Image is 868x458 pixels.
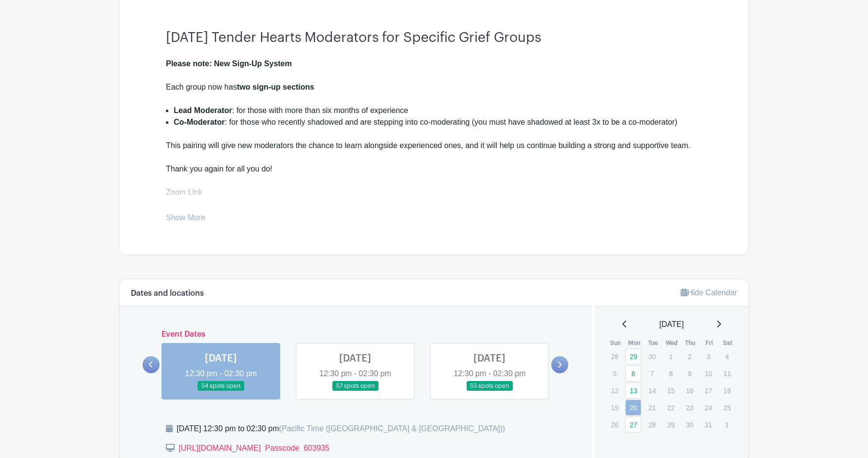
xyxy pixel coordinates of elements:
[719,417,735,432] p: 1
[700,349,716,364] p: 3
[160,330,551,339] h6: Event Dates
[644,400,660,415] p: 21
[131,289,204,298] h6: Dates and locations
[177,423,505,435] div: [DATE] 12:30 pm to 02:30 pm
[682,366,698,381] p: 9
[663,383,679,398] p: 15
[625,338,644,348] th: Mon
[681,338,700,348] th: Thu
[625,365,641,382] a: 6
[644,383,660,398] p: 14
[174,118,225,126] strong: Co-Moderator
[279,424,505,433] span: (Pacific Time ([GEOGRAPHIC_DATA] & [GEOGRAPHIC_DATA]))
[644,338,663,348] th: Tue
[607,383,623,398] p: 12
[663,349,679,364] p: 1
[237,83,314,91] strong: two sign-up sections
[166,200,248,208] a: [URL][DOMAIN_NAME]
[607,400,623,415] p: 19
[606,338,625,348] th: Sun
[174,105,702,116] li: : for those with more than six months of experience
[179,444,329,452] a: [URL][DOMAIN_NAME] Passcode 603935
[662,338,681,348] th: Wed
[644,366,660,381] p: 7
[625,348,641,364] a: 29
[644,349,660,364] p: 30
[719,366,735,381] p: 11
[700,338,719,348] th: Fri
[719,349,735,364] p: 4
[682,349,698,364] p: 2
[719,338,738,348] th: Sat
[174,116,702,140] li: : for those who recently shadowed and are stepping into co-moderating (you must have shadowed at ...
[719,400,735,415] p: 25
[166,30,702,46] h3: [DATE] Tender Hearts Moderators for Specific Grief Groups
[681,288,737,297] a: Hide Calendar
[700,400,716,415] p: 24
[166,81,702,105] div: Each group now has
[607,366,623,381] p: 5
[607,417,623,432] p: 26
[644,417,660,432] p: 28
[663,366,679,381] p: 8
[174,106,232,114] strong: Lead Moderator
[663,417,679,432] p: 29
[700,383,716,398] p: 17
[166,140,702,222] div: This pairing will give new moderators the chance to learn alongside experienced ones, and it will...
[700,417,716,432] p: 31
[659,319,684,330] span: [DATE]
[663,400,679,415] p: 22
[625,417,641,433] a: 27
[166,213,205,226] a: Show More
[719,383,735,398] p: 18
[607,349,623,364] p: 28
[682,417,698,432] p: 30
[682,383,698,398] p: 16
[682,400,698,415] p: 23
[625,382,641,399] a: 13
[166,59,292,68] strong: Please note: New Sign-Up System
[700,366,716,381] p: 10
[625,400,641,416] a: 20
